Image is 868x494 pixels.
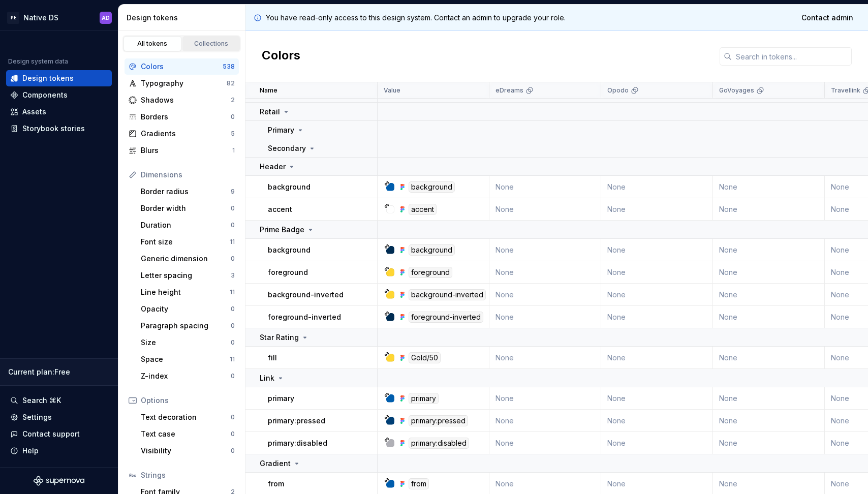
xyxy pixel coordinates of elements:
[713,347,825,369] td: None
[231,305,235,313] div: 0
[6,392,112,409] button: Search ⌘K
[268,204,292,214] p: accent
[266,13,566,23] p: You have read-only access to this design system. Contact an admin to upgrade your role.
[141,395,235,406] div: Options
[141,470,235,480] div: Strings
[125,142,239,159] a: Blurs1
[141,95,231,105] div: Shadows
[713,239,825,261] td: None
[489,239,601,261] td: None
[601,387,713,410] td: None
[231,204,235,212] div: 0
[127,40,178,48] div: All tokens
[231,130,235,138] div: 5
[713,387,825,410] td: None
[6,409,112,425] a: Settings
[409,352,441,363] div: Gold/50
[127,13,241,23] div: Design tokens
[141,354,230,364] div: Space
[141,321,231,331] div: Paragraph spacing
[6,426,112,442] button: Contact support
[601,239,713,261] td: None
[489,176,601,198] td: None
[601,306,713,328] td: None
[227,79,235,87] div: 82
[7,12,19,24] div: PE
[489,347,601,369] td: None
[22,73,74,83] div: Design tokens
[268,290,344,300] p: background-inverted
[137,301,239,317] a: Opacity0
[260,373,274,383] p: Link
[268,267,308,277] p: foreground
[141,270,231,281] div: Letter spacing
[713,261,825,284] td: None
[231,188,235,196] div: 9
[231,255,235,263] div: 0
[6,120,112,137] a: Storybook stories
[713,432,825,454] td: None
[231,271,235,280] div: 3
[186,40,237,48] div: Collections
[409,289,486,300] div: background-inverted
[22,123,85,134] div: Storybook stories
[141,429,231,439] div: Text case
[2,7,116,28] button: PENative DSAD
[268,438,327,448] p: primary:disabled
[141,145,232,156] div: Blurs
[22,395,61,406] div: Search ⌘K
[137,217,239,233] a: Duration0
[831,86,860,95] p: Travellink
[125,58,239,75] a: Colors538
[137,334,239,351] a: Size0
[6,104,112,120] a: Assets
[230,238,235,246] div: 11
[137,318,239,334] a: Paragraph spacing0
[268,479,284,489] p: from
[22,412,52,422] div: Settings
[137,200,239,217] a: Border width0
[231,221,235,229] div: 0
[713,284,825,306] td: None
[141,187,231,197] div: Border radius
[409,181,455,193] div: background
[8,57,68,66] div: Design system data
[141,220,231,230] div: Duration
[22,429,80,439] div: Contact support
[795,9,860,27] a: Contact admin
[260,225,304,235] p: Prime Badge
[141,129,231,139] div: Gradients
[409,393,439,404] div: primary
[231,338,235,347] div: 0
[137,443,239,459] a: Visibility0
[801,13,853,23] span: Contact admin
[268,143,306,153] p: Secondary
[719,86,754,95] p: GoVoyages
[231,413,235,421] div: 0
[260,86,277,95] p: Name
[141,287,230,297] div: Line height
[489,432,601,454] td: None
[601,432,713,454] td: None
[268,393,294,404] p: primary
[141,237,230,247] div: Font size
[223,63,235,71] div: 538
[489,198,601,221] td: None
[125,126,239,142] a: Gradients5
[125,109,239,125] a: Borders0
[268,312,341,322] p: foreground-inverted
[231,96,235,104] div: 2
[34,476,84,486] svg: Supernova Logo
[268,416,325,426] p: primary:pressed
[230,355,235,363] div: 11
[141,371,231,381] div: Z-index
[137,351,239,367] a: Space11
[489,261,601,284] td: None
[141,446,231,456] div: Visibility
[268,353,277,363] p: fill
[141,112,231,122] div: Borders
[23,13,58,23] div: Native DS
[231,372,235,380] div: 0
[409,267,452,278] div: foreground
[489,284,601,306] td: None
